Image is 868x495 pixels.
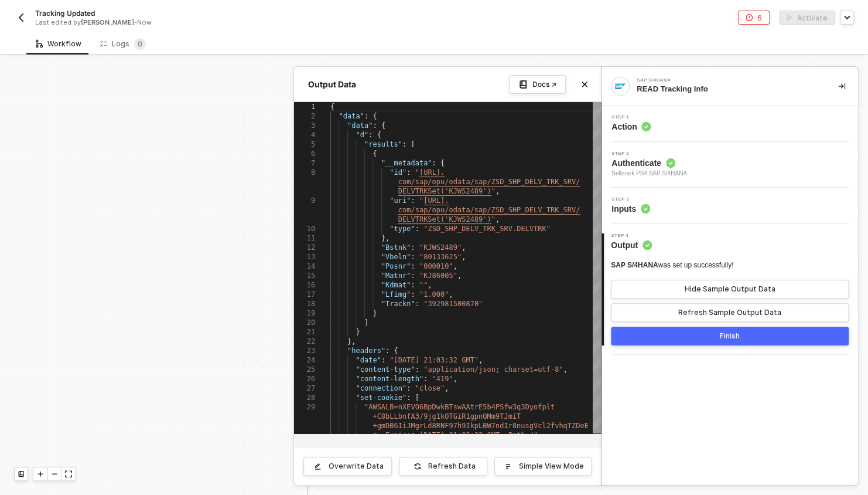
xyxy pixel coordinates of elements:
div: Finish [720,331,740,341]
span: Step 2 [611,151,687,156]
span: Step 1 [611,115,651,120]
span: DELVTRKSet('KJWS2489') [398,215,491,223]
span: { [377,131,381,139]
button: Overwrite Data [303,457,392,476]
span: , [453,375,457,383]
span: " [415,168,419,177]
button: back [14,11,28,25]
span: , [462,253,466,261]
img: integration-icon [615,81,626,91]
span: Output [611,239,652,251]
span: "uri" [389,196,411,205]
textarea: Editor content;Press Alt+F1 for Accessibility Options. [330,102,331,103]
div: 22 [294,337,315,346]
span: : [415,365,419,374]
span: "[DATE] 21:03:32 GMT" [389,356,479,364]
div: Workflow [36,39,81,49]
span: : [415,225,419,233]
div: 3 [294,121,315,130]
span: , [428,281,432,289]
span: com/sap/opu/odata/sap/ZSD_SHP_DELV_TRK_SRV/ [398,206,580,214]
div: 19 [294,308,315,318]
span: [URL]. [419,168,445,177]
span: " [491,187,495,195]
span: Sellmark PS4 SAP S/4HANA [611,169,687,178]
span: "date" [356,356,381,364]
div: SAP S/4HANA [637,78,812,83]
div: 14 [294,262,315,271]
span: : [373,121,377,130]
div: 23 [294,346,315,355]
span: : [411,290,415,299]
span: icon-expand [65,470,72,477]
span: : [411,272,415,280]
span: z; Expires=[DATE] 21:03:32 GMT; Path=/" [373,431,538,439]
span: "content-length" [356,375,423,383]
span: "" [419,281,428,289]
span: { [440,159,445,167]
button: Close [577,77,592,91]
span: "data" [339,112,364,120]
span: { [373,150,377,158]
span: [ [415,394,419,402]
div: 6 [757,13,762,23]
div: 27 [294,384,315,393]
div: was set up successfully! [611,260,733,270]
span: ] [364,318,368,327]
span: { [373,112,377,120]
span: : [423,375,428,383]
div: Step 4Output SAP S/4HANAwas set up successfully!Hide Sample Output DataRefresh Sample Output Data... [602,233,858,345]
div: Overwrite Data [329,462,384,471]
span: "Bstnk" [381,243,411,252]
button: activateActivate [779,11,835,25]
div: Simple View Mode [519,462,584,471]
span: : [411,253,415,261]
div: 1 [294,102,315,111]
span: , [495,187,500,195]
span: "Kdmat" [381,281,411,289]
span: , [563,365,567,374]
span: "data" [347,121,373,130]
button: Hide Sample Output Data [611,280,849,299]
span: : [385,347,389,355]
span: { [330,103,334,111]
span: icon-minus [51,470,58,477]
span: "results" [364,140,402,148]
div: Step 1Action [602,115,858,133]
div: Logs [100,38,146,50]
span: [URL]. [423,196,449,205]
div: 7 [294,158,315,168]
span: : [406,384,411,392]
span: "1.000" [419,290,449,299]
span: , [462,243,466,252]
span: +C8bLLbnfA3/9jg1kOTGiR1gpnQMm9TJmiT [373,412,521,421]
span: +gmDB6IiJMgrLd8RNF97h9IkpLBW7ndIr8nusgVcl2fvhqTZDe [373,422,584,430]
span: "000010" [419,262,453,270]
div: 25 [294,365,315,374]
div: Last edited by - Now [35,18,407,27]
span: E [584,422,588,430]
span: [PERSON_NAME] [81,18,134,26]
span: "set-cookie" [356,394,406,402]
span: "Matnr" [381,272,411,280]
span: , [495,215,500,223]
div: Step 3Inputs [602,197,858,215]
span: icon-close [581,81,588,88]
span: icon-error-page [746,14,753,21]
span: { [381,121,385,130]
span: "close" [415,384,445,392]
span: } [356,328,360,336]
div: Step 2Authenticate Sellmark PS4 SAP S/4HANA [602,151,858,178]
span: "headers" [347,347,385,355]
div: 21 [294,327,315,337]
span: , [457,272,462,280]
span: : [411,281,415,289]
span: : [402,140,406,148]
span: "Posnr" [381,262,411,270]
div: Refresh Data [428,462,476,471]
div: 11 [294,233,315,243]
span: : [406,168,411,177]
div: 18 [294,299,315,308]
span: "ZSD_SHP_DELV_TRK_SRV.DELVTRK" [423,225,551,233]
div: 10 [294,224,315,233]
